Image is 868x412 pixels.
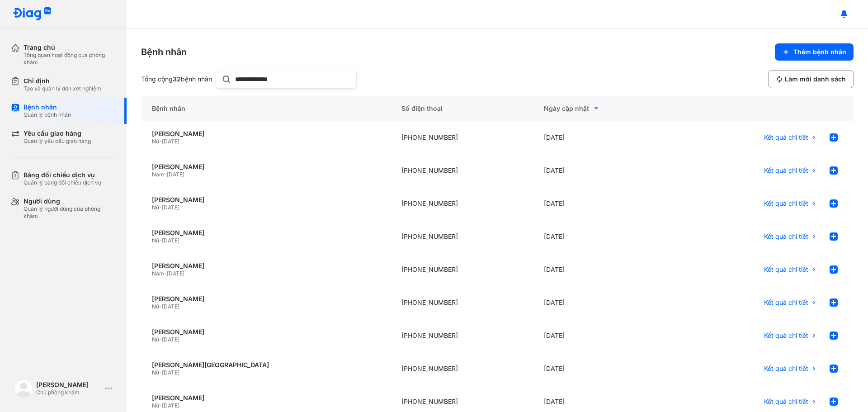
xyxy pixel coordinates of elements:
span: Kết quả chi tiết [764,133,808,142]
div: [PHONE_NUMBER] [391,286,533,319]
span: Kết quả chi tiết [764,265,808,274]
div: [DATE] [533,154,675,187]
span: [DATE] [162,336,179,343]
img: logo [13,7,52,21]
div: Tạo và quản lý đơn xét nghiệm [24,85,101,92]
div: [PERSON_NAME] [152,328,380,336]
span: Kết quả chi tiết [764,199,808,208]
div: Chỉ định [24,77,101,85]
span: - [159,204,162,211]
span: Làm mới danh sách [785,75,846,83]
div: Bệnh nhân [141,46,187,58]
span: Nam [152,171,164,178]
span: Nữ [152,336,159,343]
div: Tổng quan hoạt động của phòng khám [24,52,116,66]
div: Quản lý bệnh nhân [24,111,71,118]
div: [PHONE_NUMBER] [391,319,533,352]
div: [PERSON_NAME] [152,196,380,204]
span: Kết quả chi tiết [764,365,808,373]
div: [PERSON_NAME] [152,295,380,303]
span: [DATE] [162,237,179,244]
div: [DATE] [533,187,675,220]
span: - [159,303,162,310]
span: Nữ [152,369,159,376]
span: - [164,171,167,178]
span: [DATE] [162,204,179,211]
span: Nữ [152,138,159,145]
div: [PHONE_NUMBER] [391,121,533,154]
span: [DATE] [162,303,179,310]
span: Nữ [152,402,159,409]
span: Thêm bệnh nhân [793,48,846,56]
div: [PERSON_NAME] [152,229,380,237]
span: - [159,237,162,244]
div: [PHONE_NUMBER] [391,253,533,286]
span: - [164,270,167,277]
span: Kết quả chi tiết [764,298,808,307]
div: Trang chủ [24,43,116,52]
div: [DATE] [533,286,675,319]
div: Bảng đối chiếu dịch vụ [24,171,101,179]
div: Quản lý yêu cầu giao hàng [24,137,91,145]
div: [DATE] [533,220,675,253]
span: - [159,336,162,343]
div: [DATE] [533,319,675,352]
div: [PHONE_NUMBER] [391,187,533,220]
div: [PERSON_NAME] [152,394,380,402]
div: [PERSON_NAME] [152,130,380,138]
div: Số điện thoại [391,96,533,121]
div: [DATE] [533,253,675,286]
div: [PERSON_NAME] [152,262,380,270]
div: [DATE] [533,352,675,385]
span: 32 [173,75,181,83]
div: [PHONE_NUMBER] [391,154,533,187]
span: - [159,369,162,376]
span: Nữ [152,303,159,310]
img: logo [14,379,33,398]
span: - [159,402,162,409]
button: Thêm bệnh nhân [775,43,854,61]
span: [DATE] [167,270,184,277]
span: [DATE] [162,369,179,376]
div: Bệnh nhân [141,96,391,121]
span: Kết quả chi tiết [764,398,808,406]
button: Làm mới danh sách [768,70,854,88]
span: Nam [152,270,164,277]
div: [PERSON_NAME][GEOGRAPHIC_DATA] [152,361,380,369]
span: [DATE] [167,171,184,178]
div: Người dùng [24,197,116,205]
div: Yêu cầu giao hàng [24,129,91,137]
div: [PHONE_NUMBER] [391,352,533,385]
div: [PERSON_NAME] [152,163,380,171]
span: Kết quả chi tiết [764,166,808,175]
span: [DATE] [162,138,179,145]
div: Ngày cập nhật [544,103,665,114]
div: Quản lý bảng đối chiếu dịch vụ [24,179,101,186]
span: Nữ [152,237,159,244]
div: Tổng cộng bệnh nhân [141,75,212,83]
div: [PERSON_NAME] [36,381,101,389]
div: Chủ phòng khám [36,389,101,396]
div: [DATE] [533,121,675,154]
div: Quản lý người dùng của phòng khám [24,205,116,220]
span: Kết quả chi tiết [764,232,808,241]
span: - [159,138,162,145]
div: Bệnh nhân [24,103,71,111]
span: Kết quả chi tiết [764,331,808,340]
span: Nữ [152,204,159,211]
div: [PHONE_NUMBER] [391,220,533,253]
span: [DATE] [162,402,179,409]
